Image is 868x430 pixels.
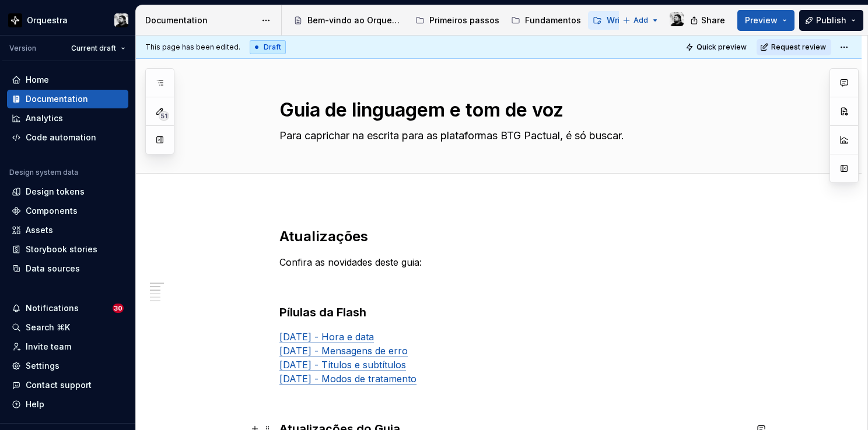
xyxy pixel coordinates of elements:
button: Help [7,395,128,414]
div: Storybook stories [26,244,97,255]
div: Page tree [289,9,617,32]
div: Home [26,74,49,86]
div: Components [26,205,78,217]
button: Publish [799,10,863,31]
div: Draft [250,40,286,54]
div: Documentation [145,15,256,26]
div: Help [26,399,44,410]
div: Settings [26,360,60,372]
div: Assets [26,224,53,236]
a: Components [7,202,128,220]
p: Confira as novidades deste guia: [279,255,746,269]
div: Code automation [26,132,96,143]
span: Publish [816,15,846,26]
div: Contact support [26,379,92,391]
div: Notifications [26,302,79,314]
a: Assets [7,221,128,239]
span: Share [701,15,725,26]
span: This page has been edited. [145,43,240,52]
span: Quick preview [696,43,747,52]
div: Design tokens [26,186,85,198]
div: Design system data [9,168,78,177]
h2: Atualizações [279,227,746,246]
a: Documentation [7,90,128,108]
a: Invite team [7,337,128,356]
div: Invite team [26,341,71,353]
a: [DATE] - Hora e data [279,331,374,343]
div: Search ⌘K [26,322,70,333]
a: Design tokens [7,182,128,201]
a: [DATE] - Modos de tratamento [279,373,416,385]
button: Notifications30 [7,299,128,318]
img: Lucas Angelo Marim [670,12,684,26]
div: Writing [607,15,636,26]
a: Data sources [7,259,128,278]
a: Storybook stories [7,240,128,259]
button: Search ⌘K [7,318,128,337]
a: Bem-vindo ao Orquestra! [289,11,408,30]
a: Settings [7,357,128,375]
span: Preview [745,15,778,26]
strong: Pílulas da Flash [279,305,366,319]
div: Primeiros passos [429,15,499,26]
a: [DATE] - Títulos e subtítulos [279,359,406,371]
span: Current draft [71,44,116,53]
div: Analytics [26,112,63,124]
span: Add [633,16,648,25]
textarea: Guia de linguagem e tom de voz [277,96,744,124]
span: 30 [113,304,124,313]
img: 2d16a307-6340-4442-b48d-ad77c5bc40e7.png [8,13,22,27]
button: Quick preview [682,39,752,55]
div: Fundamentos [525,15,581,26]
div: Orquestra [27,15,68,26]
button: OrquestraLucas Angelo Marim [2,8,133,33]
div: Version [9,44,36,53]
a: Home [7,71,128,89]
div: Documentation [26,93,88,105]
a: Code automation [7,128,128,147]
a: Primeiros passos [411,11,504,30]
button: Request review [757,39,831,55]
button: Contact support [7,376,128,394]
button: Add [619,12,663,29]
a: Analytics [7,109,128,128]
button: Current draft [66,40,131,57]
img: Lucas Angelo Marim [114,13,128,27]
button: Preview [737,10,794,31]
span: 51 [159,111,169,121]
a: Fundamentos [506,11,586,30]
textarea: Para caprichar na escrita para as plataformas BTG Pactual, é só buscar. [277,126,744,145]
div: Bem-vindo ao Orquestra! [307,15,404,26]
a: Writing [588,11,640,30]
div: Data sources [26,263,80,274]
button: Share [684,10,733,31]
a: [DATE] - Mensagens de erro [279,345,408,357]
span: Request review [771,43,826,52]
